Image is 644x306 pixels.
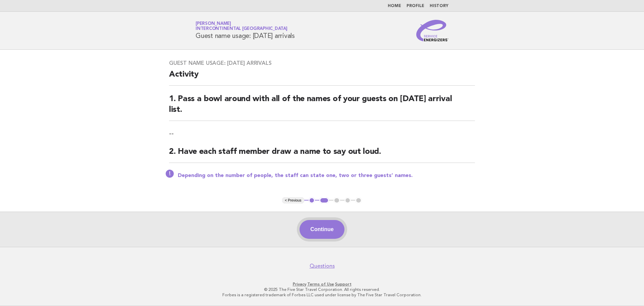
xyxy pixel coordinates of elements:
[335,282,352,287] a: Support
[407,4,424,8] a: Profile
[430,4,448,8] a: History
[307,282,334,287] a: Terms of Use
[416,20,448,41] img: Service Energizers
[169,60,475,67] h3: Guest name usage: [DATE] arrivals
[169,69,475,86] h2: Activity
[293,282,306,287] a: Privacy
[169,146,475,163] h2: 2. Have each staff member draw a name to say out loud.
[117,292,527,298] p: Forbes is a registered trademark of Forbes LLC used under license by The Five Star Travel Corpora...
[169,94,475,121] h2: 1. Pass a bowl around with all of the names of your guests on [DATE] arrival list.
[196,27,287,31] span: InterContinental [GEOGRAPHIC_DATA]
[319,197,329,204] button: 2
[169,129,475,138] p: --
[117,281,527,287] p: · ·
[309,197,315,204] button: 1
[300,220,344,239] button: Continue
[178,172,475,179] p: Depending on the number of people, the staff can state one, two or three guests’ names.
[117,287,527,292] p: © 2025 The Five Star Travel Corporation. All rights reserved.
[310,263,335,269] a: Questions
[388,4,401,8] a: Home
[196,22,295,39] h1: Guest name usage: [DATE] arrivals
[282,197,304,204] button: < Previous
[196,21,287,31] a: [PERSON_NAME]InterContinental [GEOGRAPHIC_DATA]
